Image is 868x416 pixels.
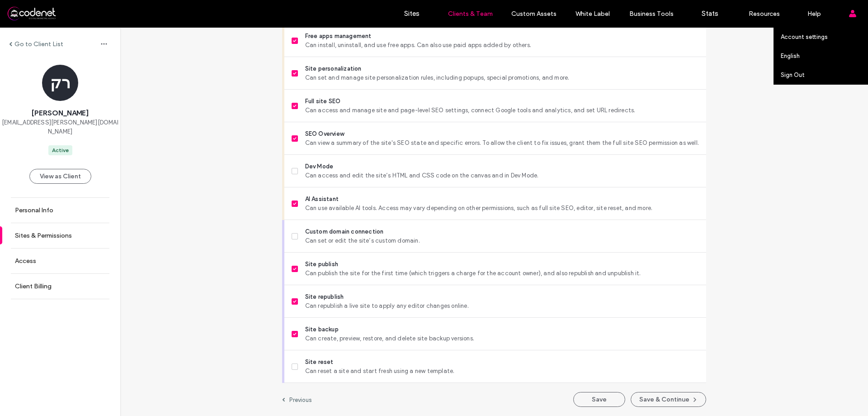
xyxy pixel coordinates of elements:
[511,10,557,18] label: Custom Assets
[305,334,699,343] span: Can create, preview, restore, and delete site backup versions.
[305,162,699,171] span: Dev Mode
[573,392,625,407] button: Save
[781,53,800,59] label: English
[305,292,699,301] span: Site republish
[305,97,699,106] span: Full site SEO
[305,269,699,278] span: Can publish the site for the first time (which triggers a charge for the account owner), and also...
[32,108,89,118] span: [PERSON_NAME]
[305,41,699,50] span: Can install, uninstall, and use free apps. Can also use paid apps added by others.
[781,28,868,46] a: Account settings
[305,171,699,180] span: Can access and edit the site’s HTML and CSS code on the canvas and in Dev Mode.
[629,10,674,18] label: Business Tools
[305,139,699,148] span: Can view a summary of the site's SEO state and specific errors. To allow the client to fix issues...
[576,10,610,18] label: White Label
[702,10,718,18] label: Stats
[9,6,27,14] span: עזרה
[305,227,699,236] span: Custom domain connection
[15,206,53,214] label: Personal Info
[305,358,699,367] span: Site reset
[52,146,69,154] div: Active
[781,33,828,40] label: Account settings
[305,204,699,213] span: Can use available AI tools. Access may vary depending on other permissions, such as full site SEO...
[42,65,78,101] div: רק
[305,129,699,139] span: SEO Overview
[404,10,420,18] label: Sites
[29,169,91,184] button: View as Client
[282,396,312,403] a: Previous
[305,301,699,311] span: Can republish a live site to apply any editor changes online.
[305,195,699,204] span: AI Assistant
[15,282,52,290] label: Client Billing
[305,260,699,269] span: Site publish
[781,66,868,84] a: Sign Out
[448,10,493,18] label: Clients & Team
[305,236,699,245] span: Can set or edit the site’s custom domain.
[305,32,699,41] span: Free apps management
[631,392,706,407] button: Save & Continue
[807,10,821,18] label: Help
[305,367,699,376] span: Can reset a site and start fresh using a new template.
[305,106,699,115] span: Can access and manage site and page-level SEO settings, connect Google tools and analytics, and s...
[15,257,36,265] label: Access
[749,10,780,18] label: Resources
[305,64,699,73] span: Site personalization
[305,73,699,82] span: Can set and manage site personalization rules, including popups, special promotions, and more.
[15,232,72,239] label: Sites & Permissions
[305,325,699,334] span: Site backup
[14,40,63,48] label: Go to Client List
[781,72,805,78] label: Sign Out
[289,397,312,403] label: Previous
